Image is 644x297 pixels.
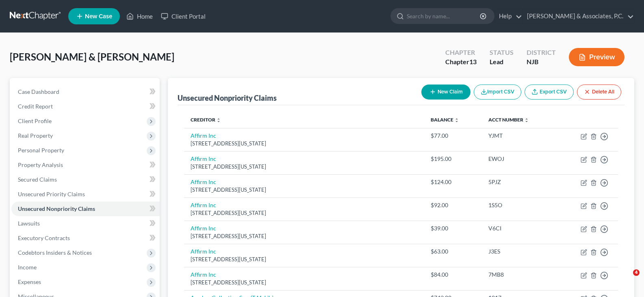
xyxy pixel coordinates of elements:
div: [STREET_ADDRESS][US_STATE] [191,232,417,240]
div: District [527,48,556,57]
div: [STREET_ADDRESS][US_STATE] [191,140,417,147]
a: Acct Number unfold_more [488,117,529,123]
div: Chapter [445,48,477,57]
div: Lead [490,57,514,67]
span: Unsecured Nonpriority Claims [18,205,95,212]
div: 7MB8 [488,271,550,279]
span: Personal Property [18,147,64,154]
span: Case Dashboard [18,88,59,95]
button: New Claim [421,85,471,100]
span: Property Analysis [18,161,63,168]
div: NJB [527,57,556,67]
div: J3ES [488,247,550,256]
span: Real Property [18,132,53,139]
span: Codebtors Insiders & Notices [18,249,92,256]
div: 1S5O [488,201,550,209]
iframe: Intercom live chat [616,269,636,289]
a: Creditor unfold_more [191,117,221,123]
a: Affirm Inc [191,271,216,278]
span: [PERSON_NAME] & [PERSON_NAME] [10,51,174,63]
div: EWOJ [488,155,550,163]
div: YJMT [488,132,550,140]
span: Lawsuits [18,220,40,227]
div: $39.00 [431,224,475,232]
i: unfold_more [454,118,459,123]
button: Preview [569,48,624,66]
a: Help [495,9,522,24]
i: unfold_more [524,118,529,123]
a: Affirm Inc [191,225,216,232]
div: [STREET_ADDRESS][US_STATE] [191,279,417,286]
a: Unsecured Priority Claims [11,187,160,202]
div: [STREET_ADDRESS][US_STATE] [191,186,417,194]
a: Unsecured Nonpriority Claims [11,202,160,216]
div: $92.00 [431,201,475,209]
div: $124.00 [431,178,475,186]
span: Income [18,264,37,271]
div: Chapter [445,57,477,67]
div: [STREET_ADDRESS][US_STATE] [191,163,417,171]
a: Client Portal [157,9,210,24]
button: Delete All [577,85,621,100]
a: Home [122,9,157,24]
div: [STREET_ADDRESS][US_STATE] [191,209,417,217]
span: Client Profile [18,117,52,124]
span: Executory Contracts [18,234,70,241]
a: Executory Contracts [11,231,160,245]
a: Lawsuits [11,216,160,231]
div: V6CI [488,224,550,232]
span: New Case [85,13,112,20]
div: 5PJZ [488,178,550,186]
a: Export CSV [525,85,574,100]
div: [STREET_ADDRESS][US_STATE] [191,256,417,263]
a: Property Analysis [11,158,160,172]
a: Affirm Inc [191,248,216,255]
span: 4 [633,269,640,276]
div: $195.00 [431,155,475,163]
a: Affirm Inc [191,132,216,139]
div: Unsecured Nonpriority Claims [178,93,277,103]
a: Credit Report [11,99,160,114]
span: Secured Claims [18,176,57,183]
div: $77.00 [431,132,475,140]
i: unfold_more [216,118,221,123]
input: Search by name... [407,9,481,24]
span: Unsecured Priority Claims [18,191,85,197]
div: $84.00 [431,271,475,279]
a: Affirm Inc [191,178,216,185]
span: Credit Report [18,103,53,110]
a: Secured Claims [11,172,160,187]
a: [PERSON_NAME] & Associates, P.C. [523,9,634,24]
span: 13 [469,58,477,65]
a: Balance unfold_more [431,117,459,123]
div: Status [490,48,514,57]
span: Expenses [18,278,41,285]
div: $63.00 [431,247,475,256]
a: Case Dashboard [11,85,160,99]
a: Affirm Inc [191,202,216,208]
a: Affirm Inc [191,155,216,162]
button: Import CSV [474,85,521,100]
